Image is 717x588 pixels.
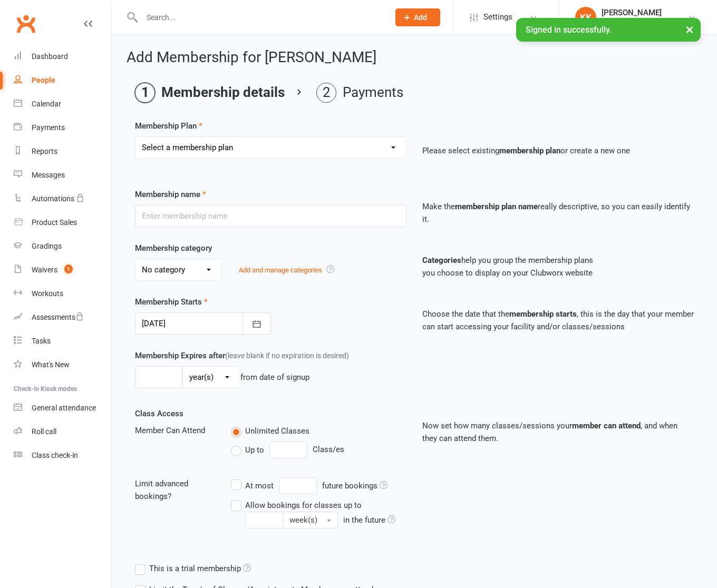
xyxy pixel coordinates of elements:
div: Allow bookings for classes up to [245,499,362,512]
strong: member can attend [572,421,641,430]
input: Enter membership name [135,205,406,227]
p: Now set how many classes/sessions your , and when they can attend them. [422,419,694,445]
input: Search... [139,10,382,25]
a: Workouts [14,282,111,306]
div: Automations [32,194,74,203]
span: Signed in successfully. [526,25,612,35]
div: [PERSON_NAME] [602,8,662,17]
div: in the future [343,514,395,526]
div: Member Can Attend [127,424,223,437]
a: General attendance kiosk mode [14,396,111,420]
label: Membership name [135,188,206,201]
label: Class Access [135,407,183,420]
div: Assessments [32,313,84,321]
div: Class/es [231,442,406,458]
strong: membership plan name [455,202,538,211]
a: Calendar [14,92,111,116]
div: Messages [32,171,65,179]
a: Payments [14,116,111,140]
strong: Categories [422,256,461,265]
div: Gradings [32,242,62,250]
a: Assessments [14,306,111,329]
label: Membership Expires after [135,349,349,362]
div: Calendar [32,100,61,108]
strong: membership starts [509,309,577,319]
a: Roll call [14,420,111,444]
strong: membership plan [499,146,560,155]
div: Reports [32,147,57,155]
div: Class check-in [32,451,78,459]
div: At most [245,479,274,492]
a: Reports [14,140,111,163]
a: Dashboard [14,45,111,68]
div: future bookings [322,479,387,492]
div: Product Sales [32,218,77,227]
div: Workouts [32,289,63,298]
a: Clubworx [13,11,39,37]
a: Automations [14,187,111,211]
label: Membership Starts [135,296,208,308]
input: At mostfuture bookings [279,477,317,494]
div: from date of signup [240,371,309,384]
a: Messages [14,163,111,187]
label: This is a trial membership [135,562,251,575]
div: What's New [32,360,70,369]
div: Dashboard [32,52,68,61]
span: week(s) [289,515,317,525]
input: Allow bookings for classes up to week(s) in the future [245,512,283,528]
a: Class kiosk mode [14,444,111,467]
span: Unlimited Classes [245,425,309,436]
h2: Add Membership for [PERSON_NAME] [127,50,702,66]
div: General attendance [32,404,96,412]
div: [PERSON_NAME] [602,17,662,27]
button: × [680,18,699,41]
div: KK [575,7,596,28]
div: People [32,76,55,84]
a: Waivers 1 [14,258,111,282]
a: Product Sales [14,211,111,234]
a: Tasks [14,329,111,353]
div: Roll call [32,427,56,436]
span: (leave blank if no expiration is desired) [225,351,349,360]
p: Make the really descriptive, so you can easily identify it. [422,200,694,226]
li: Membership details [135,83,285,103]
span: Up to [245,444,264,455]
div: Tasks [32,337,51,345]
button: Add [395,8,440,26]
a: What's New [14,353,111,377]
div: Payments [32,123,65,132]
label: Membership Plan [135,120,202,132]
div: Waivers [32,266,57,274]
div: Limit advanced bookings? [127,477,223,503]
a: Add and manage categories [239,266,322,274]
button: Allow bookings for classes up to in the future [283,512,338,528]
p: Choose the date that the , this is the day that your member can start accessing your facility and... [422,308,694,333]
p: help you group the membership plans you choose to display on your Clubworx website [422,254,694,279]
label: Membership category [135,242,212,254]
span: Settings [483,5,512,29]
a: Gradings [14,234,111,258]
li: Payments [316,83,403,103]
p: Please select existing or create a new one [422,144,694,157]
a: People [14,68,111,92]
span: Add [414,13,427,22]
span: 1 [64,264,73,273]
